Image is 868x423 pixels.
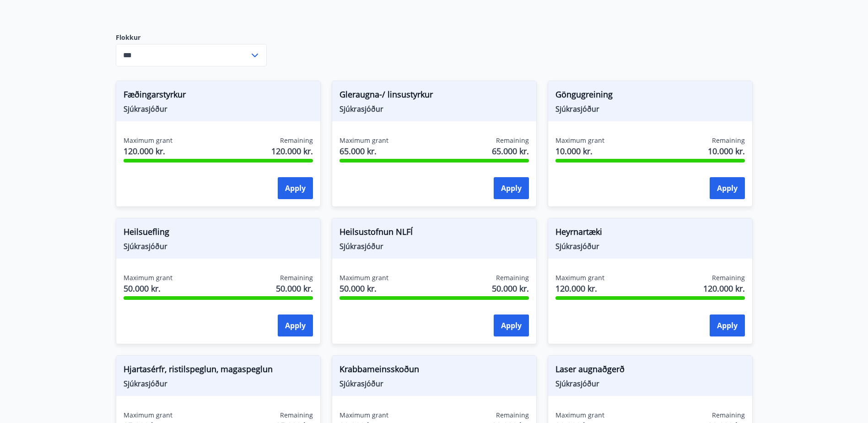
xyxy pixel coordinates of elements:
[496,411,529,420] span: Remaining
[124,363,313,379] span: Hjartasérfr, ristilspeglun, magaspeglun
[276,282,313,294] span: 50.000 kr.
[555,145,604,157] span: 10.000 kr.
[280,273,313,282] span: Remaining
[555,411,604,420] span: Maximum grant
[555,104,745,114] span: Sjúkrasjóður
[555,363,745,379] span: Laser augnaðgerð
[340,226,529,241] span: Heilsustofnun NLFÍ
[340,136,388,145] span: Maximum grant
[278,315,313,336] button: Apply
[710,177,745,199] button: Apply
[712,136,745,145] span: Remaining
[124,241,313,251] span: Sjúkrasjóður
[124,145,173,157] span: 120.000 kr.
[555,379,745,389] span: Sjúkrasjóður
[555,282,604,294] span: 120.000 kr.
[124,226,313,241] span: Heilsuefling
[340,241,529,251] span: Sjúkrasjóður
[494,177,529,199] button: Apply
[555,226,745,241] span: Heyrnartæki
[710,315,745,336] button: Apply
[280,411,313,420] span: Remaining
[124,273,173,282] span: Maximum grant
[340,282,388,294] span: 50.000 kr.
[124,104,313,114] span: Sjúkrasjóður
[555,241,745,251] span: Sjúkrasjóður
[280,136,313,145] span: Remaining
[124,282,173,294] span: 50.000 kr.
[124,411,173,420] span: Maximum grant
[340,379,529,389] span: Sjúkrasjóður
[496,136,529,145] span: Remaining
[492,282,529,294] span: 50.000 kr.
[492,145,529,157] span: 65.000 kr.
[124,88,313,104] span: Fæðingarstyrkur
[340,88,529,104] span: Gleraugna-/ linsustyrkur
[278,177,313,199] button: Apply
[494,315,529,336] button: Apply
[555,88,745,104] span: Göngugreining
[340,273,388,282] span: Maximum grant
[712,273,745,282] span: Remaining
[340,411,388,420] span: Maximum grant
[703,282,745,294] span: 120.000 kr.
[555,136,604,145] span: Maximum grant
[124,379,313,389] span: Sjúkrasjóður
[116,33,267,42] label: Flokkur
[712,411,745,420] span: Remaining
[124,136,173,145] span: Maximum grant
[340,104,529,114] span: Sjúkrasjóður
[708,145,745,157] span: 10.000 kr.
[555,273,604,282] span: Maximum grant
[271,145,313,157] span: 120.000 kr.
[340,363,529,379] span: Krabbameinsskoðun
[496,273,529,282] span: Remaining
[340,145,388,157] span: 65.000 kr.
